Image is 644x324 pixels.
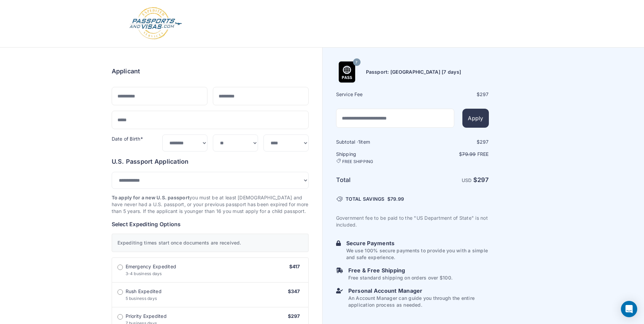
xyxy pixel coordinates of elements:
[112,234,309,252] div: Expediting times start once documents are received.
[477,151,489,157] span: Free
[126,271,162,276] span: 3-4 business days
[462,151,476,157] span: 79.99
[336,139,412,145] h6: Subtotal · item
[462,109,489,128] button: Apply
[348,266,453,274] h6: Free & Free Shipping
[126,296,157,301] span: 5 business days
[480,139,489,145] span: 297
[129,7,183,40] img: Logo
[126,313,167,320] span: Priority Expedited
[366,69,461,75] h6: Passport: [GEOGRAPHIC_DATA] [7 days]
[477,176,489,183] span: 297
[413,91,489,98] div: $
[342,159,373,164] span: FREE SHIPPING
[473,176,489,183] strong: $
[112,67,140,76] h6: Applicant
[112,220,309,228] h6: Select Expediting Options
[336,61,357,83] img: Product Name
[126,263,177,270] span: Emergency Expedited
[288,288,300,294] span: $347
[348,295,489,308] p: An Account Manager can guide you through the entire application process as needed.
[355,58,357,67] span: 7
[462,177,472,183] span: USD
[112,195,190,200] strong: To apply for a new U.S. passport
[348,274,453,281] p: Free standard shipping on orders over $100.
[348,287,489,295] h6: Personal Account Manager
[336,91,412,98] h6: Service Fee
[413,151,489,158] p: $
[289,264,300,269] span: $417
[387,196,404,202] span: $
[480,91,489,97] span: 297
[112,157,309,166] h6: U.S. Passport Application
[112,194,309,215] p: you must be at least [DEMOGRAPHIC_DATA] and have never had a U.S. passport, or your previous pass...
[126,288,162,295] span: Rush Expedited
[346,239,489,247] h6: Secure Payments
[346,196,385,202] span: TOTAL SAVINGS
[336,215,489,228] p: Government fee to be paid to the "US Department of State" is not included.
[390,196,404,202] span: 79.99
[288,313,300,319] span: $297
[358,139,360,145] span: 1
[336,151,412,164] h6: Shipping
[112,136,143,142] label: Date of Birth*
[413,139,489,145] div: $
[346,247,489,261] p: We use 100% secure payments to provide you with a simple and safe experience.
[621,301,637,317] div: Open Intercom Messenger
[336,175,412,185] h6: Total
